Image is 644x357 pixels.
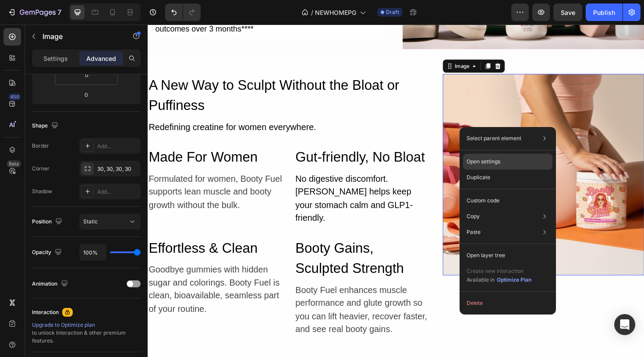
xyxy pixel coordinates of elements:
span: / [311,8,313,17]
p: Open settings [467,158,500,166]
div: Corner [32,165,50,173]
input: Auto [80,244,106,260]
p: Create new interaction [467,267,532,276]
div: Interaction [32,308,59,316]
button: Delete [463,295,552,311]
span: Save [561,9,575,16]
p: Goodbye gummies with hidden sugar and colorings. Booty Fuel is clean, bioavailable, seamless part... [1,252,142,308]
div: Position [32,216,64,228]
div: 30, 30, 30, 30 [97,165,138,173]
div: Undo/Redo [165,4,201,21]
input: 0 [78,88,95,101]
button: Save [553,4,582,21]
p: Settings [43,54,68,63]
div: 450 [8,93,21,100]
p: Duplicate [467,173,490,181]
button: Publish [586,4,623,21]
div: to unlock Interaction & other premium features. [32,321,141,345]
p: Custom code [467,197,499,205]
span: NEWHOMEPG [315,8,356,17]
div: Border [32,142,49,150]
p: Image [42,31,117,42]
input: 0px [78,68,96,81]
div: Optimize Plan [497,276,531,284]
p: No digestive discomfort. [PERSON_NAME] helps keep your stomach calm and GLP1-friendly. [156,156,298,212]
img: [object Object] [312,52,526,265]
p: Paste [467,228,481,236]
button: Optimize Plan [496,276,532,284]
p: Copy [467,212,480,220]
div: Upgrade to Optimize plan [32,321,141,329]
div: Beta [7,160,21,167]
div: Shape [32,120,60,132]
p: Booty Fuel enhances muscle performance and glute growth so you can lift heavier, recover faster, ... [156,274,298,329]
div: Publish [593,8,615,17]
iframe: Design area [148,25,644,357]
div: Opacity [32,247,64,258]
p: Advanced [86,54,116,63]
span: Draft [386,8,399,16]
h2: Gut-friendly, No Bloat [156,128,299,152]
span: Static [83,218,98,225]
div: Open Intercom Messenger [614,314,635,335]
div: Add... [97,188,138,196]
div: Image [323,40,342,48]
div: Shadow [32,187,52,195]
h2: Booty Gains, Sculpted Strength [156,225,299,270]
button: 7 [4,4,65,21]
p: 7 [57,7,61,18]
div: Animation [32,278,70,290]
p: Open layer tree [467,251,505,259]
p: Select parent element [467,134,521,142]
span: Available in [467,276,495,283]
button: Static [79,214,141,230]
div: Add... [97,142,138,150]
